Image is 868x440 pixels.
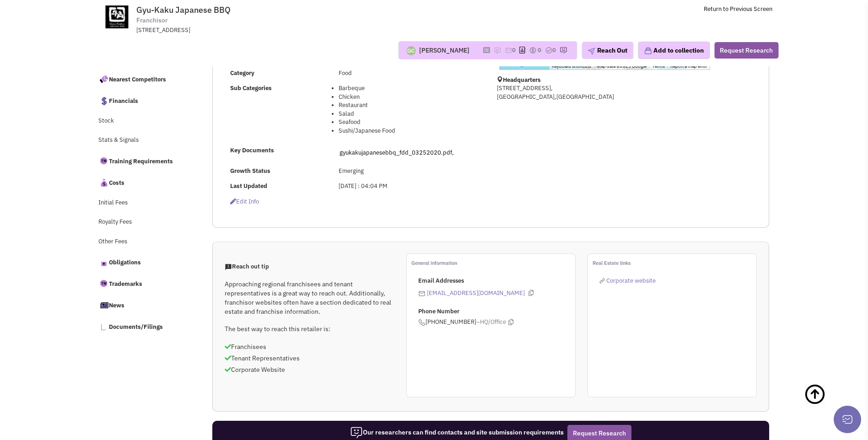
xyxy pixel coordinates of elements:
b: Growth Status [230,167,270,175]
img: icon-phone.png [418,319,426,326]
p: Franchisees [225,342,394,351]
li: Barbeque [339,84,479,93]
span: Franchisor [136,16,167,25]
span: Gyu-Kaku Japanese BBQ [136,5,231,15]
a: Initial Fees [94,194,194,212]
a: Financials [94,91,194,110]
span: 0 [512,46,516,54]
img: icon-dealamount.png [529,47,536,54]
span: [PHONE_NUMBER] [418,318,575,327]
p: Phone Number [418,307,575,316]
a: Back To Top [804,374,850,434]
a: Return to Previous Screen [704,5,772,13]
div: Emerging [333,167,485,176]
img: icon-collection-lavender.png [644,47,652,55]
button: Request Research [714,42,778,59]
span: 0 [538,46,541,54]
a: Obligations [94,252,194,272]
li: Chicken [339,93,479,102]
p: General information [411,258,575,268]
a: Trademarks [94,274,194,293]
b: Last Updated [230,182,267,190]
img: icon-email-active-16.png [418,290,426,297]
a: Training Requirements [94,151,194,171]
img: TaskCount.png [545,47,552,54]
img: plane.png [588,48,595,55]
img: icon-note.png [494,47,501,54]
b: Key Documents [230,146,274,154]
a: [EMAIL_ADDRESS][DOMAIN_NAME] [427,289,525,297]
a: Stats & Signals [94,132,194,149]
a: Documents/Filings [94,317,194,336]
span: Reach out tip [225,263,269,270]
img: research-icon.png [560,47,567,54]
span: Our researchers can find contacts and site submission requirements [350,428,564,436]
li: Seafood [339,118,479,127]
b: Category [230,69,254,77]
a: Corporate website [599,277,656,284]
div: [STREET_ADDRESS] [136,26,375,35]
p: [STREET_ADDRESS], [GEOGRAPHIC_DATA],[GEOGRAPHIC_DATA] [497,84,712,101]
a: gyukakujapanesebbq_fdd_03252020.pdf, [340,149,454,156]
img: reachlinkicon.png [599,278,605,284]
p: Tenant Representatives [225,354,394,363]
li: Salad [339,110,479,118]
button: Reach Out [582,42,633,59]
b: Sub Categories [230,84,272,92]
span: Corporate website [606,277,656,284]
a: Stock [94,113,194,130]
a: News [94,295,194,315]
p: The best way to reach this retailer is: [225,324,394,333]
p: Email Addresses [418,277,575,285]
a: Other Fees [94,233,194,251]
span: 0 [552,46,556,54]
a: Royalty Fees [94,214,194,231]
a: Nearest Competitors [94,70,194,89]
b: Headquarters [503,76,541,84]
div: [DATE] : 04:04 PM [333,182,485,191]
div: [PERSON_NAME] [419,46,469,55]
li: Restaurant [339,101,479,110]
p: Real Estate links [593,258,756,268]
span: Map data ©2025 Google [597,64,647,69]
p: Approaching regional franchisees and tenant representatives is a great way to reach out. Addition... [225,279,394,316]
span: –HQ/Office [476,318,506,327]
div: Food [333,69,485,78]
li: Sushi/Japanese Food [339,127,479,135]
span: Edit info [230,198,259,205]
button: Add to collection [638,42,710,59]
a: Costs [94,173,194,192]
a: Terms (opens in new tab) [652,64,665,69]
img: icon-researcher-20.png [350,426,363,439]
p: Corporate Website [225,365,394,374]
img: icon-email-active-16.png [505,47,512,54]
a: Report a map error [670,64,707,69]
